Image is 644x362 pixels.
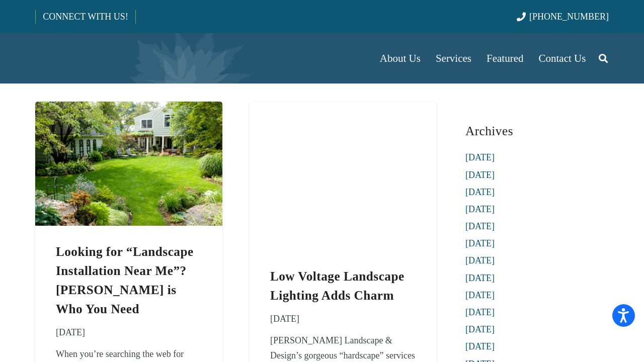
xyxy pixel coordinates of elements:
[465,273,495,283] a: [DATE]
[465,238,495,248] a: [DATE]
[487,52,523,64] span: Featured
[465,307,495,317] a: [DATE]
[465,204,495,214] a: [DATE]
[270,311,299,326] time: 16 February 2021 at 11:36:53 America/New_York
[531,33,594,83] a: Contact Us
[465,255,495,265] a: [DATE]
[465,152,495,162] a: [DATE]
[593,46,613,71] a: Search
[380,52,421,64] span: About Us
[465,221,495,231] a: [DATE]
[270,269,405,302] a: Low Voltage Landscape Lighting Adds Charm
[465,324,495,334] a: [DATE]
[372,33,428,83] a: About Us
[436,52,471,64] span: Services
[35,38,202,78] a: Borst-Logo
[35,102,222,226] img: Lush green lawn with landscaped garden, featuring a cozy seating area and decorative plants, illu...
[56,325,85,340] time: 23 February 2021 at 13:55:55 America/New_York
[465,187,495,197] a: [DATE]
[529,12,609,22] span: [PHONE_NUMBER]
[465,341,495,351] a: [DATE]
[465,120,609,142] h3: Archives
[56,245,194,315] a: Looking for “Landscape Installation Near Me”? [PERSON_NAME] is Who You Need
[428,33,479,83] a: Services
[36,5,135,29] a: CONNECT WITH US!
[517,12,609,22] a: [PHONE_NUMBER]
[35,104,222,114] a: Looking for “Landscape Installation Near Me”? Borst is Who You Need
[465,170,495,180] a: [DATE]
[479,33,531,83] a: Featured
[250,104,437,114] a: Low Voltage Landscape Lighting Adds Charm
[465,290,495,300] a: [DATE]
[539,52,586,64] span: Contact Us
